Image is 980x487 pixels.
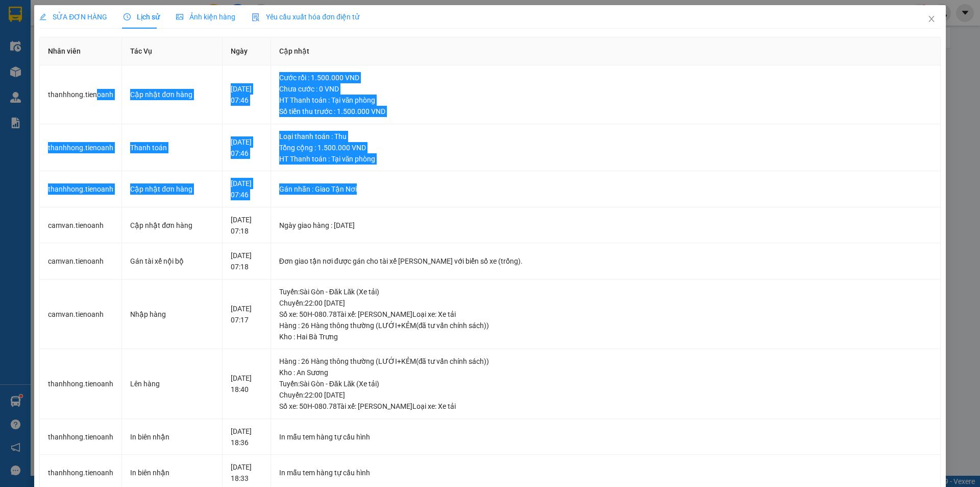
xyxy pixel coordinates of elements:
div: Tuyến : Sài Gòn - Đăk Lăk (Xe tải) Chuyến: 22:00 [DATE] Số xe: 50H-080.78 Tài xế: [PERSON_NAME] L... [279,378,932,412]
td: thanhhong.tienoanh [40,65,122,124]
div: Cập nhật đơn hàng [130,220,214,231]
span: Ảnh kiện hàng [176,13,235,21]
span: Yêu cầu xuất hóa đơn điện tử [252,13,359,21]
th: Tác Vụ [122,37,223,65]
th: Nhân viên [40,37,122,65]
div: [DATE] 07:17 [231,303,262,326]
div: In mẫu tem hàng tự cấu hình [279,467,932,478]
div: Kho : Hai Bà Trưng [279,331,932,342]
span: edit [39,13,46,20]
div: [DATE] 18:36 [231,426,262,448]
div: [DATE] 07:46 [231,136,262,159]
img: icon [252,13,260,21]
div: Hàng : 26 Hàng thông thường (LƯỚI+KẺM(đã tư vấn chính sách)) [279,320,932,331]
div: Kho : An Sương [279,367,932,378]
span: picture [176,13,183,20]
div: Lên hàng [130,378,214,389]
div: Đơn giao tận nơi được gán cho tài xế [PERSON_NAME] với biển số xe (trống). [279,256,932,267]
td: thanhhong.tienoanh [40,419,122,455]
span: SỬA ĐƠN HÀNG [39,13,107,21]
td: thanhhong.tienoanh [40,124,122,172]
div: In biên nhận [130,467,214,478]
td: thanhhong.tienoanh [40,171,122,207]
button: Close [917,5,946,34]
td: camvan.tienoanh [40,280,122,350]
div: Thanh toán [130,142,214,153]
div: HT Thanh toán : Tại văn phòng [279,95,932,106]
div: Gán tài xế nội bộ [130,256,214,267]
td: camvan.tienoanh [40,207,122,244]
div: Ngày giao hàng : [DATE] [279,220,932,231]
div: In mẫu tem hàng tự cấu hình [279,431,932,443]
div: [DATE] 07:18 [231,250,262,272]
div: [DATE] 07:46 [231,178,262,200]
div: [DATE] 18:33 [231,461,262,484]
div: Hàng : 26 Hàng thông thường (LƯỚI+KẺM(đã tư vấn chính sách)) [279,356,932,367]
div: Chưa cước : 0 VND [279,83,932,95]
td: thanhhong.tienoanh [40,349,122,419]
div: In biên nhận [130,431,214,443]
div: [DATE] 07:46 [231,83,262,106]
div: Gán nhãn : Giao Tận Nơi [279,183,932,195]
div: Tuyến : Sài Gòn - Đăk Lăk (Xe tải) Chuyến: 22:00 [DATE] Số xe: 50H-080.78 Tài xế: [PERSON_NAME] L... [279,286,932,320]
div: Số tiền thu trước : 1.500.000 VND [279,106,932,117]
div: Loại thanh toán : Thu [279,131,932,142]
div: Nhập hàng [130,309,214,320]
span: clock-circle [124,13,131,20]
div: Cập nhật đơn hàng [130,89,214,100]
div: Cập nhật đơn hàng [130,183,214,195]
th: Cập nhật [271,37,941,65]
div: [DATE] 07:18 [231,214,262,237]
span: close [927,15,936,23]
div: Cước rồi : 1.500.000 VND [279,72,932,83]
div: [DATE] 18:40 [231,373,262,395]
div: HT Thanh toán : Tại văn phòng [279,153,932,165]
td: camvan.tienoanh [40,243,122,280]
th: Ngày [223,37,271,65]
div: Tổng cộng : 1.500.000 VND [279,142,932,153]
span: Lịch sử [124,13,160,21]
